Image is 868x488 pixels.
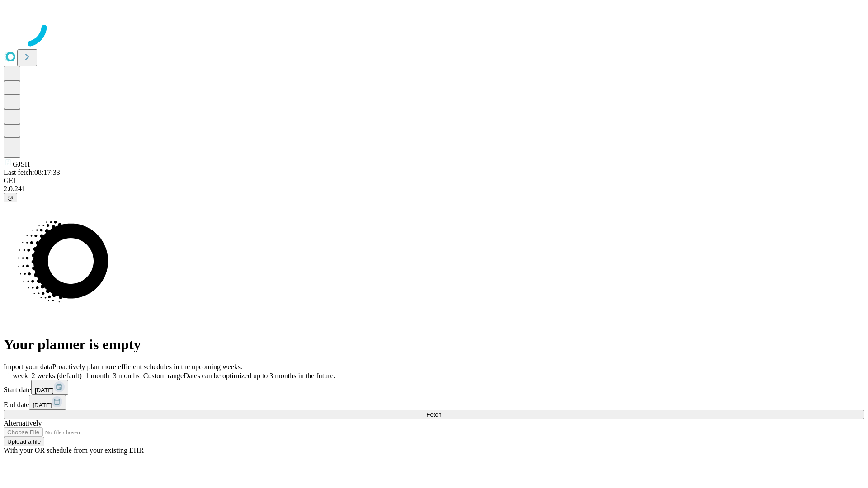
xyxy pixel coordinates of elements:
[113,372,140,380] span: 3 months
[4,177,864,185] div: GEI
[184,372,335,380] span: Dates can be optimized up to 3 months in the future.
[52,363,242,371] span: Proactively plan more efficient schedules in the upcoming weeks.
[7,194,14,201] span: @
[29,395,66,410] button: [DATE]
[85,372,109,380] span: 1 month
[4,419,42,427] span: Alternatively
[4,185,864,193] div: 2.0.241
[4,363,52,371] span: Import your data
[35,387,54,394] span: [DATE]
[32,372,82,380] span: 2 weeks (default)
[4,437,44,446] button: Upload a file
[4,169,60,176] span: Last fetch: 08:17:33
[4,410,864,419] button: Fetch
[31,380,68,395] button: [DATE]
[4,193,17,202] button: @
[33,402,52,408] span: [DATE]
[4,395,864,410] div: End date
[143,372,184,380] span: Custom range
[4,336,864,353] h1: Your planner is empty
[4,380,864,395] div: Start date
[426,411,441,418] span: Fetch
[13,160,30,168] span: GJSH
[4,446,144,454] span: With your OR schedule from your existing EHR
[7,372,28,380] span: 1 week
